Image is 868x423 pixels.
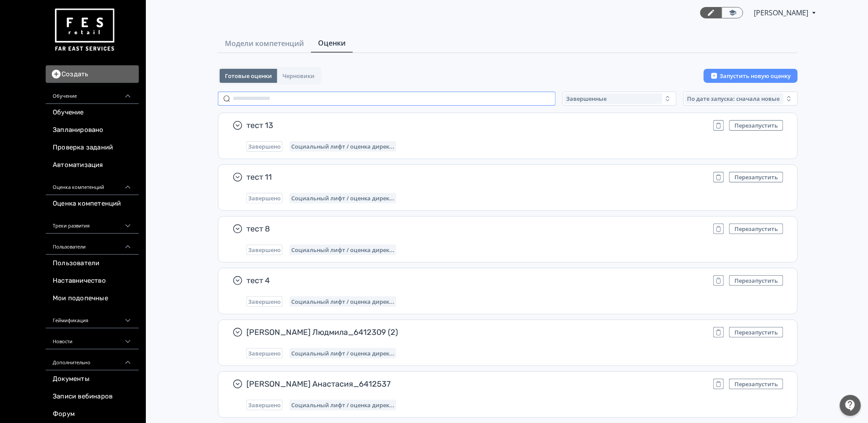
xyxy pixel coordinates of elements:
[246,275,706,286] span: тест 4
[684,92,798,106] button: По дате запуска: сначала новые
[246,224,706,234] span: тест 8
[729,172,783,182] button: Перезапустить
[246,172,706,182] span: тест 11
[291,246,394,253] span: Социальный лифт / оценка директора магазина
[754,7,810,18] span: Юлия Князева
[248,246,281,253] span: Завершено
[46,234,139,255] div: Пользователи
[291,195,394,202] span: Социальный лифт / оценка директора магазина
[46,65,139,83] button: Создать
[46,213,139,234] div: Треки развития
[248,298,281,305] span: Завершено
[46,405,139,423] a: Форум
[46,139,139,156] a: Проверка заданий
[246,379,706,389] span: [PERSON_NAME] Анастасия_6412537
[248,143,281,150] span: Завершено
[46,83,139,104] div: Обучение
[248,195,281,202] span: Завершено
[220,69,277,83] button: Готовые оценки
[246,120,706,131] span: тест 13
[46,255,139,272] a: Пользователи
[46,388,139,405] a: Записи вебинаров
[248,402,281,409] span: Завершено
[291,402,394,409] span: Социальный лифт / оценка директора магазина
[729,224,783,234] button: Перезапустить
[53,5,116,55] img: https://files.teachbase.ru/system/account/57463/logo/medium-936fc5084dd2c598f50a98b9cbe0469a.png
[277,69,320,83] button: Черновики
[46,349,139,370] div: Дополнительно
[46,328,139,349] div: Новости
[248,350,281,357] span: Завершено
[46,174,139,195] div: Оценка компетенций
[318,38,346,48] span: Оценки
[729,275,783,286] button: Перезапустить
[46,195,139,213] a: Оценка компетенций
[722,7,743,18] a: Переключиться в режим ученика
[46,370,139,388] a: Документы
[291,350,394,357] span: Социальный лифт / оценка директора магазина
[225,38,304,49] span: Модели компетенций
[729,120,783,131] button: Перезапустить
[46,272,139,290] a: Наставничество
[46,290,139,307] a: Мои подопечные
[46,121,139,139] a: Запланировано
[729,379,783,389] button: Перезапустить
[46,156,139,174] a: Автоматизация
[729,327,783,338] button: Перезапустить
[291,298,394,305] span: Социальный лифт / оценка директора магазина (2)
[291,143,394,150] span: Социальный лифт / оценка директора магазина
[246,327,706,338] span: [PERSON_NAME] Людмила_6412309 (2)
[282,72,315,79] span: Черновики
[563,92,677,106] button: Завершенные
[46,307,139,328] div: Геймификация
[687,95,780,102] span: По дате запуска: сначала новые
[704,69,798,83] button: Запустить новую оценку
[566,95,607,102] span: Завершенные
[46,104,139,121] a: Обучение
[225,72,272,79] span: Готовые оценки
